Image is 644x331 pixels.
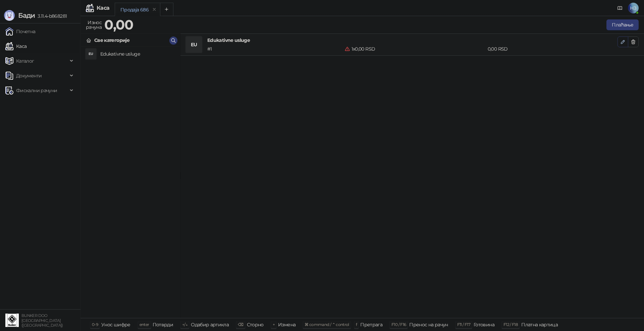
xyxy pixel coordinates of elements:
span: Документи [16,69,42,82]
span: F11 / F17 [457,322,470,327]
div: # 1 [206,45,343,53]
span: Каталог [16,54,34,68]
span: ⌘ command / ⌃ control [305,322,349,327]
div: Измена [278,320,296,329]
img: Logo [4,10,15,21]
span: Бади [18,11,35,19]
span: F10 / F16 [391,322,406,327]
div: Одабир артикла [191,320,229,329]
span: 0-9 [92,322,98,327]
div: Платна картица [521,320,558,329]
div: EU [86,49,96,59]
div: grid [81,47,180,318]
div: EU [186,37,202,53]
span: 3.11.4-b868281 [35,13,67,19]
small: BUNKER DOO [GEOGRAPHIC_DATA] ([GEOGRAPHIC_DATA]) [21,313,63,328]
a: Почетна [5,25,36,38]
span: + [273,322,275,327]
img: 64x64-companyLogo-d200c298-da26-4023-afd4-f376f589afb5.jpeg [5,314,19,327]
span: ⌫ [238,322,243,327]
button: Add tab [160,3,173,16]
span: НЗ [628,3,639,13]
a: Каса [5,40,26,53]
div: Потврди [153,320,173,329]
div: Унос шифре [101,320,130,329]
span: f [356,322,357,327]
div: Продаја 686 [120,6,149,13]
h4: Edukativne usluge [207,37,618,44]
div: Износ рачуна [85,18,103,31]
div: Сторно [247,320,264,329]
div: 0,00 RSD [486,45,619,53]
span: ↑/↓ [182,322,187,327]
span: Фискални рачуни [16,84,57,97]
span: F12 / F18 [503,322,518,327]
button: remove [150,7,159,12]
a: Документација [614,3,625,13]
div: Каса [97,5,109,11]
div: Претрага [360,320,382,329]
div: 1 x 0,00 RSD [343,45,486,53]
button: Плаћање [606,19,639,30]
strong: 0,00 [104,16,133,33]
div: Пренос на рачун [409,320,448,329]
span: enter [140,322,149,327]
div: Све категорије [94,37,129,44]
div: Готовина [474,320,494,329]
h4: Edukativne usluge [100,49,175,59]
